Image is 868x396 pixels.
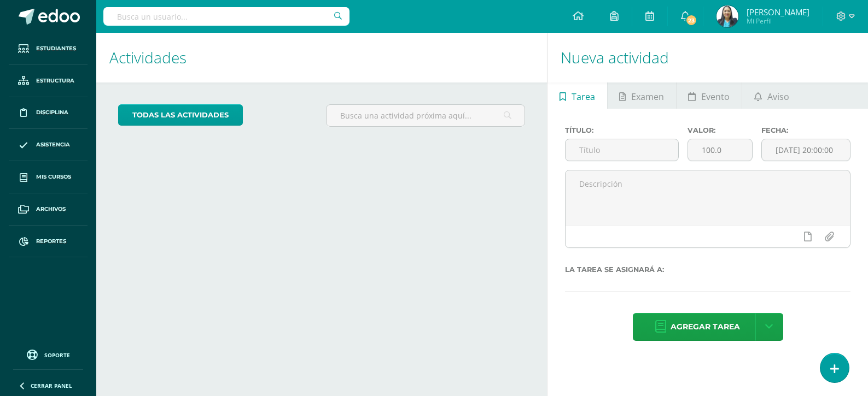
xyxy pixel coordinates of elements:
span: [PERSON_NAME] [747,7,809,17]
span: Reportes [36,237,66,246]
span: Soporte [44,351,70,359]
a: Aviso [742,82,801,109]
span: Archivos [36,205,66,214]
a: Archivos [9,193,88,226]
input: Puntos máximos [688,139,752,161]
input: Título [566,139,678,161]
h1: Nueva actividad [561,33,855,82]
span: Mi Perfil [747,16,809,26]
input: Busca un usuario... [103,7,349,26]
span: 23 [685,14,697,26]
a: Reportes [9,226,88,258]
a: Estudiantes [9,33,88,65]
a: Asistencia [9,129,88,161]
span: Evento [701,84,730,110]
img: dc7d38de1d5b52360c8bb618cee5abea.png [716,5,738,27]
a: Soporte [13,347,83,362]
input: Busca una actividad próxima aquí... [327,105,525,126]
span: Cerrar panel [31,382,72,389]
span: Asistencia [36,140,70,149]
label: Título: [565,126,679,134]
label: Valor: [688,126,752,134]
a: Evento [677,82,742,109]
a: Examen [608,82,676,109]
span: Agregar tarea [671,314,740,340]
a: Mis cursos [9,161,88,193]
a: Estructura [9,65,88,97]
a: Tarea [547,82,607,109]
span: Tarea [572,84,595,110]
span: Aviso [767,84,789,110]
a: Disciplina [9,97,88,129]
span: Examen [631,84,664,110]
span: Estudiantes [36,44,76,53]
span: Estructura [36,76,74,85]
h1: Actividades [109,33,534,82]
input: Fecha de entrega [762,139,850,161]
label: Fecha: [761,126,850,134]
a: todas las Actividades [118,104,243,126]
label: La tarea se asignará a: [565,265,850,274]
span: Mis cursos [36,173,71,181]
span: Disciplina [36,108,68,117]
